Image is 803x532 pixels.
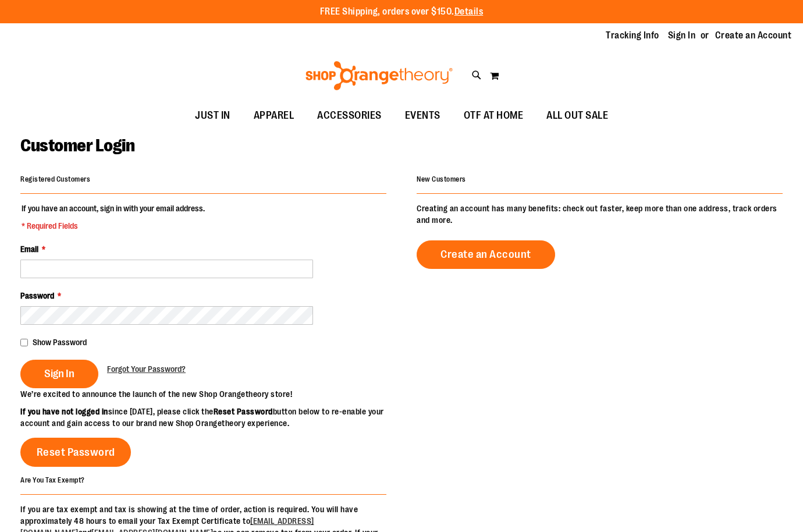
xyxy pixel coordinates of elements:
span: ACCESSORIES [317,102,382,129]
span: Email [20,244,38,254]
strong: If you have not logged in [20,407,108,416]
span: Password [20,291,54,300]
strong: Registered Customers [20,175,90,183]
span: Reset Password [37,446,115,459]
a: Create an Account [417,240,555,269]
a: Reset Password [20,438,131,467]
span: Create an Account [440,248,531,261]
p: We’re excited to announce the launch of the new Shop Orangetheory store! [20,388,401,400]
span: Forgot Your Password? [107,364,186,374]
p: Creating an account has many benefits: check out faster, keep more than one address, track orders... [417,203,783,226]
legend: If you have an account, sign in with your email address. [20,203,206,232]
strong: New Customers [417,175,466,183]
p: FREE Shipping, orders over $150. [320,5,484,19]
span: APPAREL [254,102,294,129]
p: since [DATE], please click the button below to re-enable your account and gain access to our bran... [20,406,401,429]
a: Sign In [668,29,696,42]
img: Shop Orangetheory [304,61,454,90]
span: EVENTS [405,102,440,129]
strong: Are You Tax Exempt? [20,476,85,484]
span: ALL OUT SALE [546,102,608,129]
span: JUST IN [195,102,230,129]
a: Forgot Your Password? [107,363,186,375]
button: Sign In [20,360,98,388]
span: Show Password [33,338,87,347]
span: Sign In [44,367,74,380]
a: Details [454,6,484,17]
span: Customer Login [20,136,134,155]
span: * Required Fields [22,220,205,232]
strong: Reset Password [214,407,273,416]
a: Create an Account [715,29,792,42]
a: Tracking Info [606,29,659,42]
span: OTF AT HOME [464,102,524,129]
